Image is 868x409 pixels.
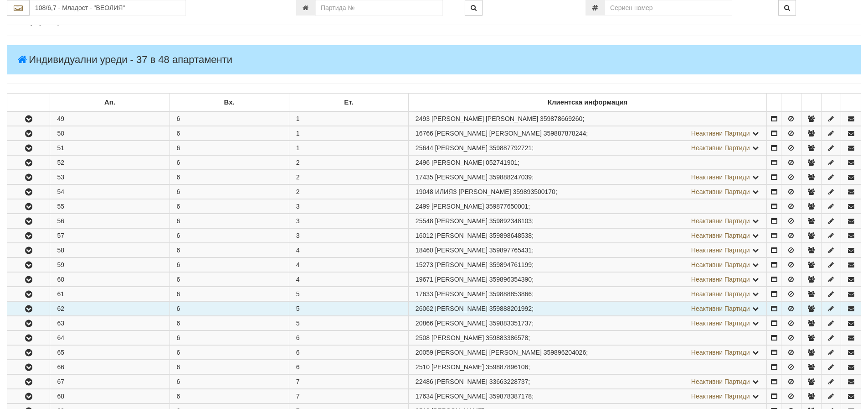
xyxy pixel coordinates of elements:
[296,232,300,239] span: 3
[296,363,300,371] span: 6
[408,375,767,389] td: ;
[416,246,433,254] span: Партида №
[435,349,542,356] span: [PERSON_NAME] [PERSON_NAME]
[416,320,433,327] span: Партида №
[691,320,750,327] span: Неактивни Партиди
[50,199,169,214] td: 55
[169,287,289,301] td: 6
[416,349,433,356] span: Партида №
[416,290,433,298] span: Партида №
[50,273,169,287] td: 60
[489,393,532,400] span: 359878387178
[416,144,433,152] span: Партида №
[50,185,169,199] td: 54
[489,261,532,268] span: 359894761199
[416,378,433,385] span: Партида №
[416,115,430,122] span: Партида №
[169,229,289,243] td: 6
[50,214,169,228] td: 56
[489,173,532,181] span: 359888247039
[296,173,300,181] span: 2
[296,246,300,254] span: 4
[691,130,750,137] span: Неактивни Партиди
[408,287,767,301] td: ;
[296,305,300,312] span: 5
[169,141,289,155] td: 6
[691,276,750,283] span: Неактивни Партиди
[691,349,750,356] span: Неактивни Партиди
[169,346,289,360] td: 6
[416,130,433,137] span: Партида №
[841,94,861,112] td: : No sort applied, sorting is disabled
[296,159,300,166] span: 2
[408,156,767,170] td: ;
[50,302,169,316] td: 62
[544,349,586,356] span: 359896204026
[691,173,750,181] span: Неактивни Партиди
[50,287,169,301] td: 61
[435,188,511,195] span: ИЛИЯЗ [PERSON_NAME]
[801,94,821,112] td: : No sort applied, sorting is disabled
[296,320,300,327] span: 5
[344,99,353,106] b: Ет.
[50,94,169,112] td: Ап.: No sort applied, sorting is disabled
[489,320,532,327] span: 359883351737
[296,290,300,298] span: 5
[296,115,300,122] span: 1
[544,130,586,137] span: 359887878244
[296,130,300,137] span: 1
[435,232,488,239] span: [PERSON_NAME]
[296,261,300,268] span: 4
[781,94,801,112] td: : No sort applied, sorting is disabled
[408,126,767,141] td: ;
[169,243,289,257] td: 6
[691,261,750,268] span: Неактивни Партиди
[408,111,767,126] td: ;
[486,203,528,210] span: 359877650001
[431,334,484,341] span: [PERSON_NAME]
[435,305,488,312] span: [PERSON_NAME]
[408,199,767,214] td: ;
[296,349,300,356] span: 6
[408,302,767,316] td: ;
[408,316,767,330] td: ;
[408,360,767,374] td: ;
[435,144,488,152] span: [PERSON_NAME]
[169,94,289,112] td: Вх.: No sort applied, sorting is disabled
[691,246,750,254] span: Неактивни Партиди
[408,346,767,360] td: ;
[296,378,300,385] span: 7
[431,159,484,166] span: [PERSON_NAME]
[489,246,532,254] span: 359897765431
[50,156,169,170] td: 52
[691,217,750,225] span: Неактивни Партиди
[486,363,528,371] span: 359887896106
[169,316,289,330] td: 6
[435,393,488,400] span: [PERSON_NAME]
[416,159,430,166] span: Партида №
[169,360,289,374] td: 6
[416,305,433,312] span: Партида №
[486,334,528,341] span: 359883386578
[104,99,115,106] b: Ап.
[513,188,555,195] span: 359893500170
[435,290,488,298] span: [PERSON_NAME]
[416,217,433,225] span: Партида №
[169,331,289,345] td: 6
[408,214,767,228] td: ;
[408,94,767,112] td: Клиентска информация: No sort applied, sorting is disabled
[169,375,289,389] td: 6
[489,232,532,239] span: 359898648538
[489,144,532,152] span: 359887792721
[691,393,750,400] span: Неактивни Партиди
[169,126,289,141] td: 6
[435,130,542,137] span: [PERSON_NAME] [PERSON_NAME]
[224,99,235,106] b: Вх.
[435,173,488,181] span: [PERSON_NAME]
[296,276,300,283] span: 4
[416,334,430,341] span: Партида №
[691,188,750,195] span: Неактивни Партиди
[296,144,300,152] span: 1
[296,393,300,400] span: 7
[169,199,289,214] td: 6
